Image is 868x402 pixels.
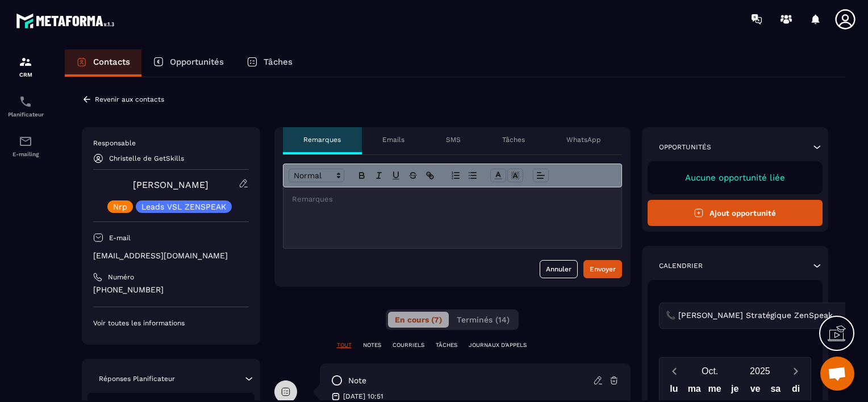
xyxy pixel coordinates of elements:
[659,143,711,152] p: Opportunités
[735,361,785,381] button: Open years overlay
[93,139,249,148] p: Responsable
[3,111,48,118] p: Planificateur
[393,341,424,349] p: COURRIELS
[109,154,184,162] p: Christelle de GetSkills
[170,57,224,67] p: Opportunités
[303,135,341,144] p: Remarques
[765,381,786,401] div: sa
[93,57,130,67] p: Contacts
[19,135,32,148] img: email
[3,72,48,78] p: CRM
[108,273,134,282] p: Numéro
[502,135,525,144] p: Tâches
[684,381,704,401] div: ma
[664,363,685,379] button: Previous month
[540,260,578,278] button: Annuler
[3,86,48,126] a: schedulerschedulerPlanificateur
[3,47,48,86] a: formationformationCRM
[382,135,404,144] p: Emails
[457,315,510,324] span: Terminés (14)
[19,95,32,108] img: scheduler
[388,312,449,328] button: En cours (7)
[685,361,735,381] button: Open months overlay
[235,49,304,77] a: Tâches
[363,341,381,349] p: NOTES
[264,57,293,67] p: Tâches
[141,203,226,211] p: Leads VSL ZENSPEAK
[663,309,836,322] span: 📞 [PERSON_NAME] Stratégique ZenSpeak
[590,263,616,275] div: Envoyer
[19,55,32,69] img: formation
[786,381,806,401] div: di
[99,374,175,383] p: Réponses Planificateur
[65,49,141,77] a: Contacts
[648,200,823,226] button: Ajout opportunité
[785,363,806,379] button: Next month
[659,261,703,270] p: Calendrier
[820,357,854,391] div: Ouvrir le chat
[583,260,622,278] button: Envoyer
[133,179,208,190] a: [PERSON_NAME]
[93,319,249,328] p: Voir toutes les informations
[93,250,249,261] p: [EMAIL_ADDRESS][DOMAIN_NAME]
[109,233,131,242] p: E-mail
[113,203,127,211] p: Nrp
[836,309,844,322] input: Search for option
[141,49,235,77] a: Opportunités
[395,315,442,324] span: En cours (7)
[3,151,48,157] p: E-mailing
[566,135,601,144] p: WhatsApp
[704,381,725,401] div: me
[469,341,527,349] p: JOURNAUX D'APPELS
[436,341,457,349] p: TÂCHES
[3,126,48,166] a: emailemailE-mailing
[348,375,366,386] p: note
[664,381,685,401] div: lu
[450,312,516,328] button: Terminés (14)
[725,381,745,401] div: je
[659,173,812,183] p: Aucune opportunité liée
[446,135,461,144] p: SMS
[16,10,118,31] img: logo
[343,392,383,401] p: [DATE] 10:51
[93,284,249,295] p: [PHONE_NUMBER]
[745,381,766,401] div: ve
[337,341,352,349] p: TOUT
[659,303,860,329] div: Search for option
[95,95,164,103] p: Revenir aux contacts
